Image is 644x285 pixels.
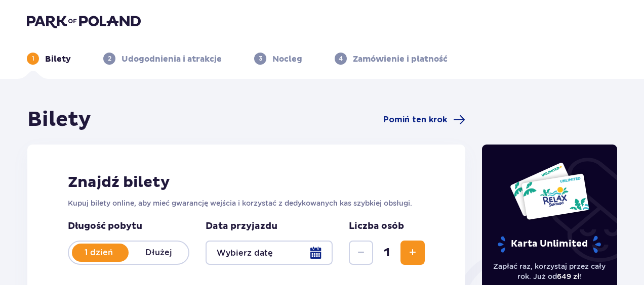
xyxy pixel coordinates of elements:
p: Nocleg [272,54,302,65]
p: Kupuj bilety online, aby mieć gwarancję wejścia i korzystać z dedykowanych kas szybkiej obsługi. [68,198,425,208]
div: 4Zamówienie i płatność [335,53,448,65]
h1: Bilety [27,107,91,132]
p: Bilety [45,54,71,65]
button: Zwiększ [400,241,425,265]
span: Pomiń ten krok [383,114,447,125]
p: Dłużej [129,247,188,258]
div: 1Bilety [27,53,71,65]
p: Data przyjazdu [206,220,277,232]
p: 4 [339,54,343,63]
p: Długość pobytu [68,220,189,232]
p: Karta Unlimited [497,235,602,253]
p: 2 [108,54,111,63]
p: Zamówienie i płatność [353,54,448,65]
button: Zmniejsz [349,241,373,265]
span: 1 [375,245,398,260]
p: 1 dzień [69,247,129,258]
p: 3 [259,54,262,63]
img: Dwie karty całoroczne do Suntago z napisem 'UNLIMITED RELAX', na białym tle z tropikalnymi liśćmi... [509,162,590,220]
p: Zapłać raz, korzystaj przez cały rok. Już od ! [492,261,608,281]
p: Udogodnienia i atrakcje [122,54,222,65]
img: Park of Poland logo [27,14,141,28]
a: Pomiń ten krok [383,114,465,126]
div: 3Nocleg [254,53,302,65]
p: 1 [32,54,34,63]
h2: Znajdź bilety [68,173,425,192]
div: 2Udogodnienia i atrakcje [103,53,222,65]
p: Liczba osób [349,220,404,232]
span: 649 zł [557,272,580,280]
